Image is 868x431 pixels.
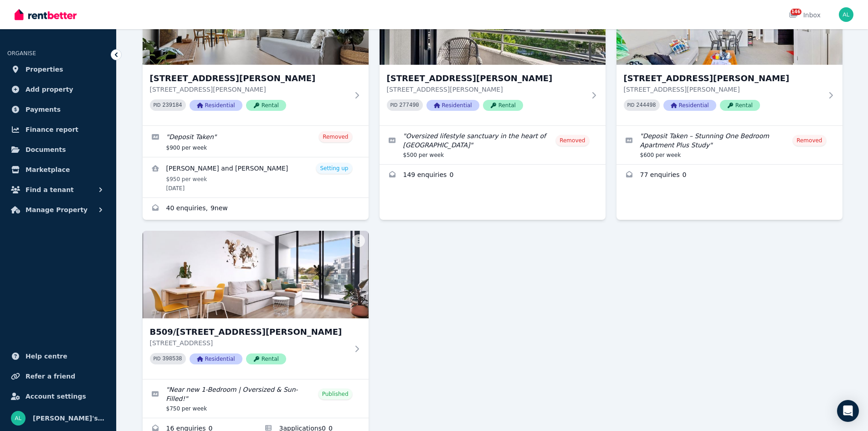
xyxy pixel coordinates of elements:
span: Finance report [26,124,78,135]
span: Residential [426,100,479,111]
a: B509/5 Mooramba Rd, Dee WhyB509/[STREET_ADDRESS][PERSON_NAME][STREET_ADDRESS]PID 398538Residentia... [143,231,369,379]
span: Payments [26,104,61,115]
a: Marketplace [7,161,109,179]
span: [PERSON_NAME]'s LNS [33,413,105,424]
p: [STREET_ADDRESS][PERSON_NAME] [387,85,586,94]
p: [STREET_ADDRESS] [150,338,349,348]
code: 277490 [399,102,419,109]
a: Documents [7,140,109,159]
span: ORGANISE [7,50,36,57]
a: Edit listing: Oversized lifestyle sanctuary in the heart of St Leonards [380,126,606,164]
a: View details for Andrew Butler and Angela O’Connor [143,157,369,197]
a: Account settings [7,387,109,405]
h3: B509/[STREET_ADDRESS][PERSON_NAME] [150,326,349,338]
span: Residential [190,353,242,364]
span: Documents [26,144,66,155]
span: Help centre [26,351,67,362]
img: Sydney Sotheby's LNS [839,7,853,22]
a: Add property [7,80,109,99]
span: Add property [26,84,73,95]
p: [STREET_ADDRESS][PERSON_NAME] [150,85,349,94]
small: PID [154,103,161,108]
a: Enquiries for 601/1 Bruce Bennetts Place, Maroubra [616,165,842,187]
span: Account settings [26,391,86,402]
div: Open Intercom Messenger [837,400,859,422]
button: More options [352,234,365,247]
h3: [STREET_ADDRESS][PERSON_NAME] [624,72,822,85]
button: Manage Property [7,201,109,219]
span: Find a tenant [26,184,74,195]
code: 244498 [636,102,656,109]
span: Manage Property [26,204,87,215]
a: Properties [7,60,109,78]
h3: [STREET_ADDRESS][PERSON_NAME] [150,72,349,85]
span: Refer a friend [26,371,75,382]
p: [STREET_ADDRESS][PERSON_NAME] [624,85,822,94]
span: Rental [246,100,286,111]
a: Edit listing: Deposit Taken [143,126,369,157]
a: Finance report [7,120,109,139]
span: 146 [791,9,801,15]
small: PID [154,356,161,361]
a: Enquiries for 49/7-9 Gilbert Street, Dover Heights [143,198,369,220]
h3: [STREET_ADDRESS][PERSON_NAME] [387,72,586,85]
span: Properties [26,64,63,75]
code: 239184 [162,102,182,109]
span: Rental [483,100,523,111]
img: Sydney Sotheby's LNS [11,411,26,426]
span: Residential [190,100,242,111]
a: Help centre [7,347,109,365]
a: Refer a friend [7,367,109,385]
a: Edit listing: Near new 1-Bedroom | Oversized & Sun-Filled! [143,379,369,418]
div: Inbox [789,10,821,20]
a: Payments [7,100,109,119]
button: Find a tenant [7,181,109,199]
span: Residential [663,100,716,111]
span: Marketplace [26,164,70,175]
small: PID [390,103,398,108]
small: PID [627,103,635,108]
img: RentBetter [15,8,77,21]
code: 398538 [162,356,182,362]
span: Rental [720,100,760,111]
a: Edit listing: Deposit Taken – Stunning One Bedroom Apartment Plus Study [616,126,842,164]
a: Enquiries for 314/1 Sergeants Lane, St Leonards [380,165,606,187]
span: Rental [246,353,286,364]
img: B509/5 Mooramba Rd, Dee Why [143,231,369,318]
